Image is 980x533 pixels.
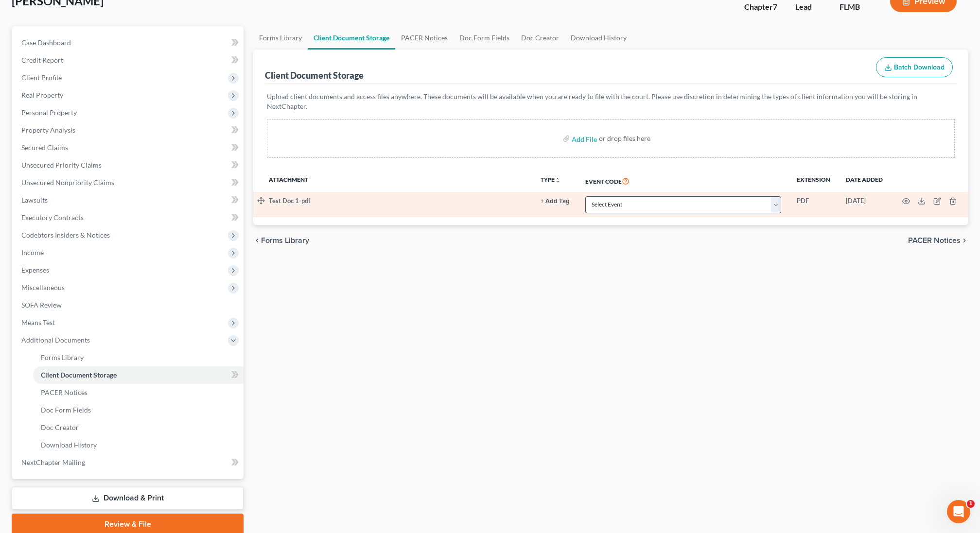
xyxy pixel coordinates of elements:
[33,349,244,366] a: Forms Library
[21,73,62,82] span: Client Profile
[838,170,891,192] th: Date added
[269,170,533,192] th: Attachment
[555,177,560,183] i: unfold_more
[41,406,91,414] span: Doc Form Fields
[33,419,244,436] a: Doc Creator
[21,248,44,257] span: Income
[21,231,110,239] span: Codebtors Insiders & Notices
[41,388,87,396] span: PACER Notices
[253,237,309,244] button: chevron_left Forms Library
[308,26,395,50] a: Client Document Storage
[267,92,955,111] p: Upload client documents and access files anywhere. These documents will be available when you are...
[14,139,244,156] a: Secured Claims
[14,52,244,69] a: Credit Report
[21,161,102,169] span: Unsecured Priority Claims
[773,2,777,11] span: 7
[961,237,968,244] i: chevron_right
[14,296,244,314] a: SOFA Review
[840,1,875,13] div: FLMB
[265,69,364,81] div: Client Document Storage
[21,283,65,292] span: Miscellaneous
[908,237,968,244] button: PACER Notices chevron_right
[21,301,62,309] span: SOFA Review
[33,366,244,384] a: Client Document Storage
[41,441,97,449] span: Download History
[33,436,244,454] a: Download History
[41,423,79,431] span: Doc Creator
[269,192,533,217] td: Test Doc 1-pdf
[253,26,308,50] a: Forms Library
[789,192,838,217] td: PDF
[894,63,945,71] span: Batch Download
[744,1,780,13] div: Chapter
[21,336,90,344] span: Additional Documents
[21,178,114,187] span: Unsecured Nonpriority Claims
[14,121,244,139] a: Property Analysis
[261,237,309,244] span: Forms Library
[21,318,55,327] span: Means Test
[21,196,48,204] span: Lawsuits
[21,126,75,134] span: Property Analysis
[21,108,77,117] span: Personal Property
[33,401,244,419] a: Doc Form Fields
[876,57,953,78] button: Batch Download
[21,458,85,466] span: NextChapter Mailing
[541,198,570,205] button: + Add Tag
[14,156,244,174] a: Unsecured Priority Claims
[14,174,244,191] a: Unsecured Nonpriority Claims
[12,487,244,510] a: Download & Print
[838,192,891,217] td: [DATE]
[541,196,570,206] a: + Add Tag
[395,26,454,50] a: PACER Notices
[14,454,244,471] a: NextChapter Mailing
[577,170,789,192] th: Event Code
[795,1,824,13] div: Lead
[33,384,244,401] a: PACER Notices
[41,353,84,361] span: Forms Library
[21,213,84,222] span: Executory Contracts
[21,143,68,152] span: Secured Claims
[967,500,975,508] span: 1
[947,500,970,523] iframe: Intercom live chat
[565,26,632,50] a: Download History
[541,177,560,183] button: TYPEunfold_more
[454,26,515,50] a: Doc Form Fields
[14,34,244,52] a: Case Dashboard
[789,170,838,192] th: Extension
[21,91,63,99] span: Real Property
[21,56,63,64] span: Credit Report
[14,209,244,226] a: Executory Contracts
[253,237,261,244] i: chevron_left
[515,26,565,50] a: Doc Creator
[599,134,650,143] div: or drop files here
[21,266,49,274] span: Expenses
[41,371,117,379] span: Client Document Storage
[21,38,71,47] span: Case Dashboard
[908,237,961,244] span: PACER Notices
[14,191,244,209] a: Lawsuits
